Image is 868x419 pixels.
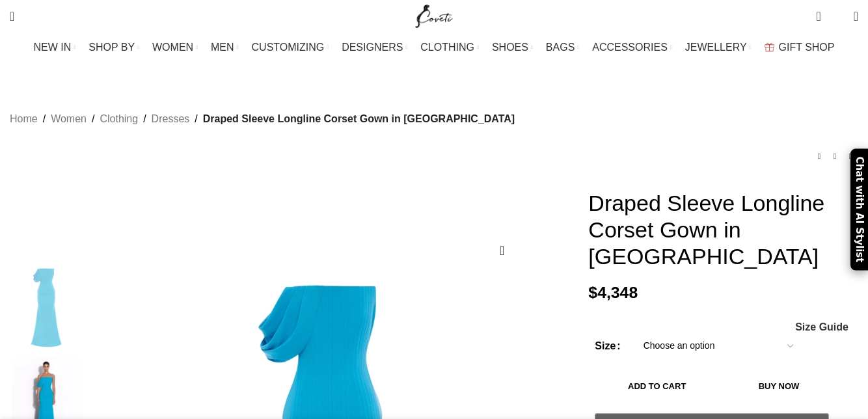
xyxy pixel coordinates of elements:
span: NEW IN [34,41,72,53]
div: Main navigation [3,34,865,61]
span: BAGS [546,41,575,53]
span: SHOP BY [88,41,135,53]
span: 0 [817,7,827,16]
span: 0 [834,13,843,23]
a: DESIGNERS [342,34,407,61]
a: ACCESSORIES [592,34,672,61]
a: Site logo [413,10,456,21]
label: Size [595,338,620,355]
a: BAGS [546,34,579,61]
button: Add to cart [595,373,719,400]
a: 0 [809,3,827,29]
span: WOMEN [152,41,193,53]
span: $ [588,284,597,301]
span: MEN [211,41,234,53]
a: Next product [843,148,858,164]
img: Draped Sleeve Longline Corset Gown in Crepe [7,265,86,350]
span: DESIGNERS [342,41,403,53]
span: JEWELLERY [685,41,747,53]
a: Size Guide [794,322,848,332]
button: Buy now [726,373,832,400]
a: Search [3,3,21,29]
span: Draped Sleeve Longline Corset Gown in [GEOGRAPHIC_DATA] [203,111,515,128]
a: CUSTOMIZING [252,34,329,61]
span: GIFT SHOP [779,41,835,53]
h1: Draped Sleeve Longline Corset Gown in [GEOGRAPHIC_DATA] [588,190,858,269]
a: Previous product [811,148,827,164]
img: GiftBag [765,43,774,51]
a: MEN [211,34,238,61]
a: SHOP BY [88,34,139,61]
a: NEW IN [34,34,76,61]
div: My Wishlist [831,3,844,29]
a: Women [51,111,87,128]
span: ACCESSORIES [592,41,668,53]
a: JEWELLERY [685,34,752,61]
span: CLOTHING [420,41,474,53]
a: Clothing [100,111,138,128]
a: SHOES [492,34,533,61]
span: SHOES [492,41,528,53]
a: GIFT SHOP [765,34,835,61]
a: Home [10,111,38,128]
a: Dresses [152,111,190,128]
a: WOMEN [152,34,198,61]
a: CLOTHING [420,34,479,61]
nav: Breadcrumb [10,111,515,128]
span: CUSTOMIZING [252,41,325,53]
bdi: 4,348 [588,284,638,301]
